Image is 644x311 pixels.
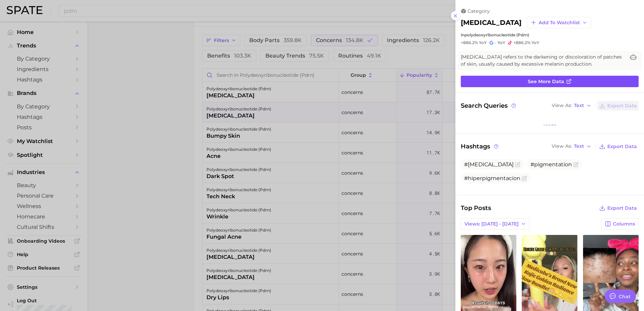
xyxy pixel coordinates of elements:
[495,40,496,45] span: -
[530,161,572,168] span: #pigmentation
[613,221,635,227] span: Columns
[527,17,591,28] button: Add to Watchlist
[550,142,593,151] button: View AsText
[464,32,529,37] span: polydeoxyribonucleotide (pdrn)
[461,40,478,45] span: +886.2%
[607,144,637,149] span: Export Data
[497,40,505,45] span: YoY
[607,205,637,211] span: Export Data
[461,203,491,213] span: Top Posts
[550,101,593,110] button: View AsText
[522,176,527,181] button: Flag as miscategorized or irrelevant
[601,218,639,230] button: Columns
[461,32,639,37] div: in
[574,104,584,107] span: Text
[598,203,639,213] button: Export Data
[598,101,639,110] button: Export Data
[461,19,521,27] h2: [MEDICAL_DATA]
[598,142,639,151] button: Export Data
[464,221,519,227] span: Views: [DATE] - [DATE]
[468,8,490,14] span: category
[532,40,539,45] span: YoY
[552,144,572,148] span: View As
[513,40,530,45] span: +886.2%
[573,162,579,167] button: Flag as miscategorized or irrelevant
[607,103,637,109] span: Export Data
[515,162,520,167] button: Flag as miscategorized or irrelevant
[574,144,584,148] span: Text
[479,40,487,45] span: YoY
[539,20,580,26] span: Add to Watchlist
[552,104,572,107] span: View As
[461,142,500,151] span: Hashtags
[528,79,564,84] span: See more data
[461,101,517,110] span: Search Queries
[464,161,514,168] span: #[MEDICAL_DATA]
[461,54,625,68] span: [MEDICAL_DATA] refers to the darkening or discoloration of patches of skin, usually caused by exc...
[464,175,520,181] span: #hiperpigmentacion
[461,76,639,87] a: See more data
[461,218,530,230] button: Views: [DATE] - [DATE]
